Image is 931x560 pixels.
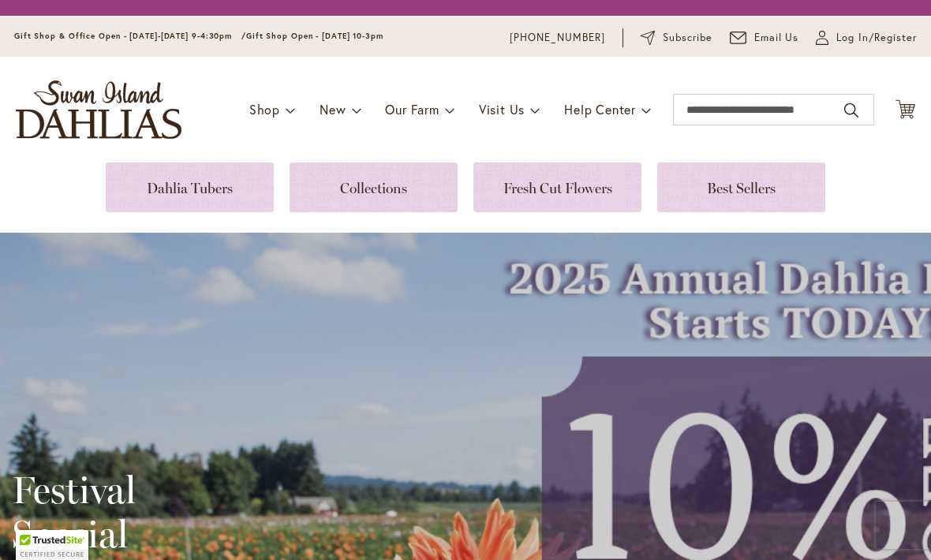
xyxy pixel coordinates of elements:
h2: Festival Special [12,468,421,556]
span: Our Farm [385,101,439,118]
a: store logo [16,80,181,139]
span: Subscribe [663,30,712,46]
span: New [320,101,346,118]
a: [PHONE_NUMBER] [510,30,605,46]
span: Gift Shop & Office Open - [DATE]-[DATE] 9-4:30pm / [14,31,246,41]
a: Subscribe [641,30,712,46]
span: Shop [249,101,280,118]
span: Gift Shop Open - [DATE] 10-3pm [246,31,383,41]
a: Email Us [730,30,799,46]
span: Log In/Register [836,30,917,46]
span: Email Us [754,30,799,46]
a: Log In/Register [816,30,917,46]
button: Search [844,98,858,123]
span: Visit Us [479,101,525,118]
span: Help Center [564,101,636,118]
